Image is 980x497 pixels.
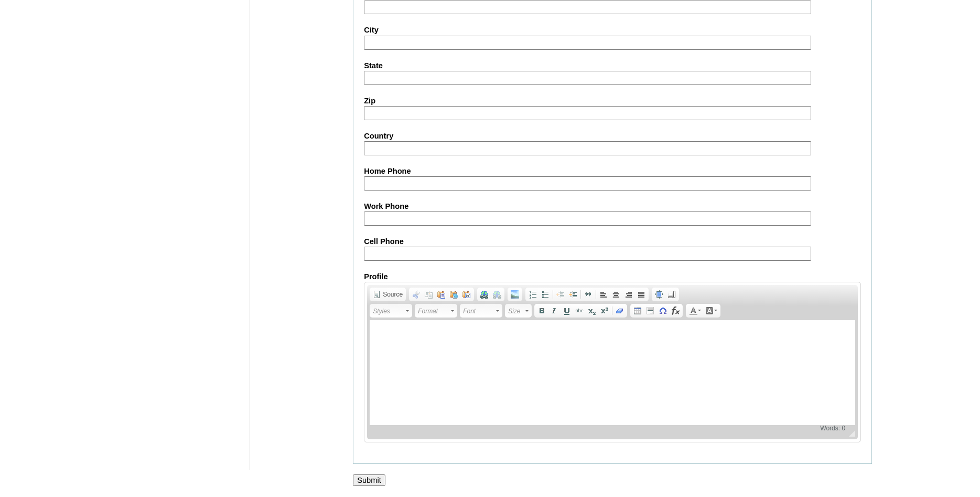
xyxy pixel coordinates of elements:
[561,305,573,316] a: Underline
[548,305,561,316] a: Italic
[460,304,502,318] a: Font
[410,289,423,300] a: Cut
[505,304,532,318] a: Size
[478,289,491,300] a: Link
[610,289,622,300] a: Center
[491,289,503,300] a: Unlink
[353,474,385,486] input: Submit
[373,305,404,318] span: Styles
[653,289,665,300] a: Maximize
[703,305,719,316] a: Background Color
[418,305,449,318] span: Format
[364,201,861,212] label: Work Phone
[669,305,682,316] a: Insert Equation
[586,305,598,316] a: Subscript
[818,424,847,432] span: Words: 0
[463,305,494,318] span: Font
[371,289,405,300] a: Source
[448,289,460,300] a: Paste as plain text
[460,289,473,300] a: Paste from Word
[435,289,448,300] a: Paste
[665,289,678,300] a: Show Blocks
[818,424,847,432] div: Statistics
[415,304,457,318] a: Format
[598,305,611,316] a: Superscript
[364,131,861,142] label: Country
[370,320,855,425] iframe: Rich Text Editor, AboutMe
[656,305,669,316] a: Insert Special Character
[535,305,548,316] a: Bold
[635,289,648,300] a: Justify
[687,305,703,316] a: Text Color
[526,289,539,300] a: Insert/Remove Numbered List
[364,166,861,177] label: Home Phone
[573,305,586,316] a: Strike Through
[364,25,861,36] label: City
[508,305,524,318] span: Size
[364,236,861,247] label: Cell Phone
[381,290,403,299] span: Source
[539,289,552,300] a: Insert/Remove Bulleted List
[509,289,521,300] a: Add Image
[597,289,610,300] a: Align Left
[582,289,595,300] a: Block Quote
[364,60,861,71] label: State
[554,289,567,300] a: Decrease Indent
[364,271,861,282] label: Profile
[613,305,626,316] a: Remove Format
[567,289,579,300] a: Increase Indent
[644,305,656,316] a: Insert Horizontal Line
[364,96,861,107] label: Zip
[622,289,635,300] a: Align Right
[631,305,644,316] a: Table
[370,304,412,318] a: Styles
[423,289,435,300] a: Copy
[843,430,855,437] span: Resize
